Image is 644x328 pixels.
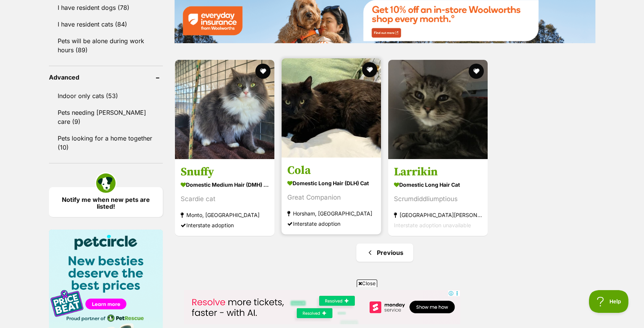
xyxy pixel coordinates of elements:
a: Previous page [356,244,413,262]
a: Snuffy Domestic Medium Hair (DMH) Cat Scardie cat Monto, [GEOGRAPHIC_DATA] Interstate adoption [175,159,274,236]
a: Pets needing [PERSON_NAME] care (9) [49,105,163,130]
div: Scrumdiddliumptious [394,194,482,204]
strong: Domestic Medium Hair (DMH) Cat [181,179,269,190]
a: Pets looking for a home together (10) [49,130,163,155]
a: Indoor only cats (53) [49,88,163,104]
a: Larrikin Domestic Long Hair Cat Scrumdiddliumptious [GEOGRAPHIC_DATA][PERSON_NAME][GEOGRAPHIC_DAT... [388,159,488,236]
strong: [GEOGRAPHIC_DATA][PERSON_NAME][GEOGRAPHIC_DATA] [394,210,482,220]
a: Cola Domestic Long Hair (DLH) Cat Great Companion Horsham, [GEOGRAPHIC_DATA] Interstate adoption [282,158,381,234]
a: Notify me when new pets are listed! [49,187,163,217]
header: Advanced [49,74,163,81]
nav: Pagination [174,244,595,262]
div: Interstate adoption [287,219,375,229]
span: Interstate adoption unavailable [394,222,471,228]
img: Larrikin - Domestic Long Hair Cat [388,60,488,159]
button: favourite [469,64,484,79]
strong: Monto, [GEOGRAPHIC_DATA] [181,210,269,220]
button: favourite [362,62,377,77]
button: favourite [255,64,271,79]
strong: Domestic Long Hair (DLH) Cat [287,178,375,189]
a: I have resident cats (84) [49,16,163,32]
img: Cola - Domestic Long Hair (DLH) Cat [282,58,381,158]
img: Snuffy - Domestic Medium Hair (DMH) Cat [175,60,274,159]
iframe: Advertisement [184,290,460,324]
a: Pets will be alone during work hours (89) [49,33,163,58]
div: Interstate adoption [181,220,269,230]
div: Scardie cat [181,194,269,204]
span: Close [357,280,377,287]
div: Great Companion [287,192,375,203]
h3: Snuffy [181,165,269,179]
iframe: Help Scout Beacon - Open [589,290,629,313]
strong: Horsham, [GEOGRAPHIC_DATA] [287,208,375,219]
strong: Domestic Long Hair Cat [394,179,482,190]
h3: Cola [287,163,375,178]
h3: Larrikin [394,165,482,179]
